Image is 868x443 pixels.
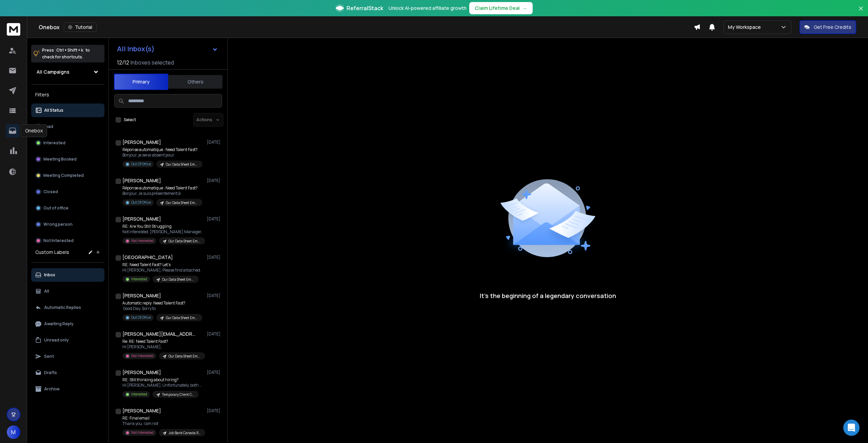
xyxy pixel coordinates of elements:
[117,58,129,67] span: 12 / 12
[43,173,84,178] p: Meeting Completed
[207,370,222,375] p: [DATE]
[117,45,155,52] h1: All Inbox(s)
[122,416,204,421] p: RE: Final email
[43,156,77,162] p: Meeting Booked
[44,354,54,359] p: Sent
[31,234,104,247] button: Not Interested
[122,369,161,376] h1: [PERSON_NAME]
[31,218,104,231] button: Wrong person
[31,201,104,215] button: Out of office
[122,139,161,146] h1: [PERSON_NAME]
[122,185,202,191] p: Réponse automatique : Need Talent Fast?
[122,292,161,299] h1: [PERSON_NAME]
[31,90,104,99] h3: Filters
[122,300,202,306] p: Automatic reply: Need Talent Fast?
[166,200,198,205] p: Our Data Sheet Email Campaign 2000
[31,65,104,79] button: All Campaigns
[131,277,147,282] p: Interested
[728,24,764,31] p: My Workspace
[43,238,74,243] p: Not Interested
[31,120,104,133] button: Lead
[122,267,201,273] p: Hi [PERSON_NAME], Please find attached.
[162,392,195,397] p: Temporary Client Cold Email Outreach
[42,47,90,60] p: Press to check for shortcuts.
[131,315,151,320] p: Out Of Office
[522,5,527,12] span: →
[131,392,147,397] p: Interested
[43,140,65,146] p: Interested
[131,58,174,67] h3: Inboxes selected
[44,305,81,310] p: Automatic Replies
[122,177,161,184] h1: [PERSON_NAME]
[207,255,222,260] p: [DATE]
[843,420,860,436] div: Open Intercom Messenger
[169,354,201,359] p: Our Data Sheet Email Campaign 2000
[122,147,202,152] p: Réponse automatique : Need Talent Fast?
[43,222,73,227] p: Wrong person
[122,216,161,222] h1: [PERSON_NAME]
[43,205,68,211] p: Out of office
[7,425,20,439] span: M
[166,162,198,167] p: Our Data Sheet Email Campaign 2000
[207,216,222,222] p: [DATE]
[43,124,53,129] p: Lead
[480,291,616,300] p: It’s the beginning of a legendary conversation
[31,301,104,314] button: Automatic Replies
[64,22,97,32] button: Tutorial
[44,289,49,294] p: All
[207,178,222,183] p: [DATE]
[800,20,856,34] button: Get Free Credits
[31,136,104,150] button: Interested
[166,315,198,320] p: Our Data Sheet Email Campaign 2000
[389,5,467,12] p: Unlock AI-powered affiliate growth
[856,4,865,20] button: Close banner
[347,4,383,12] span: ReferralStack
[35,249,69,256] h3: Custom Labels
[112,42,223,56] button: All Inbox(s)
[122,306,202,311] p: Good Day, Sorry to
[21,124,47,137] div: Onebox
[207,331,222,337] p: [DATE]
[31,152,104,166] button: Meeting Booked
[55,46,84,54] span: Ctrl + Shift + k
[31,284,104,298] button: All
[31,333,104,347] button: Unread only
[43,189,58,195] p: Closed
[44,337,69,343] p: Unread only
[207,293,222,298] p: [DATE]
[31,268,104,282] button: Inbox
[39,22,694,32] div: Onebox
[44,386,60,392] p: Archive
[207,140,222,145] p: [DATE]
[44,108,63,113] p: All Status
[207,408,222,413] p: [DATE]
[122,254,173,261] h1: [GEOGRAPHIC_DATA]
[131,430,154,435] p: Not Interested
[31,317,104,331] button: Awaiting Reply
[44,272,55,278] p: Inbox
[31,366,104,380] button: Drafts
[122,339,204,344] p: Re: RE: Need Talent Fast?
[169,239,201,244] p: Our Data Sheet Email Campaign 2000
[31,185,104,199] button: Closed
[44,370,57,375] p: Drafts
[31,350,104,363] button: Sent
[469,2,533,14] button: Claim Lifetime Deal→
[31,169,104,182] button: Meeting Completed
[131,200,151,205] p: Out Of Office
[122,224,204,229] p: RE: Are You Still Struggling
[122,383,204,388] p: Hi [PERSON_NAME], Unfortunately, both are
[31,104,104,117] button: All Status
[122,331,197,337] h1: [PERSON_NAME][EMAIL_ADDRESS][PERSON_NAME][DOMAIN_NAME]
[168,74,222,89] button: Others
[122,421,204,426] p: Thank you. I am not
[131,238,154,243] p: Not Interested
[131,162,151,167] p: Out Of Office
[124,117,136,123] label: Select
[31,382,104,396] button: Archive
[37,69,70,75] h1: All Campaigns
[122,344,204,350] p: Hi [PERSON_NAME],
[122,229,204,235] p: Not interested. [PERSON_NAME] Manager,
[131,353,154,358] p: Not Interested
[122,377,204,383] p: RE: Still thinking about hiring?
